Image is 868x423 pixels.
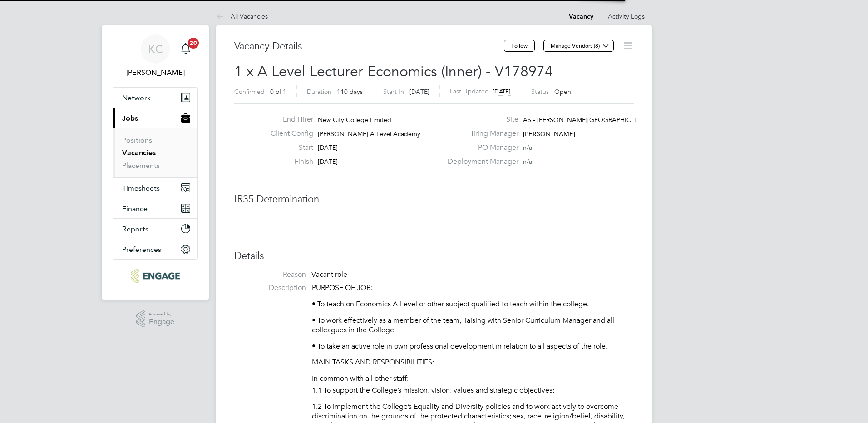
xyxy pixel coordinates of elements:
[234,193,634,206] h3: IR35 Determination
[113,198,197,218] button: Finance
[113,88,197,108] button: Network
[122,184,160,192] span: Timesheets
[523,143,532,152] span: n/a
[312,386,634,395] p: 1.1 To support the College’s mission, vision, values and strategic objectives;
[136,310,175,328] a: Powered byEngage
[234,88,265,96] label: Confirmed
[122,93,151,102] span: Network
[216,12,268,20] a: All Vacancies
[149,318,174,326] span: Engage
[177,34,195,64] a: 20
[149,310,174,318] span: Powered by
[312,316,634,335] p: • To work effectively as a member of the team, liaising with Senior Curriculum Manager and all co...
[569,13,593,20] a: Vacancy
[263,115,313,124] label: End Hirer
[311,270,347,279] span: Vacant role
[312,300,634,309] p: • To teach on Economics A-Level or other subject qualified to teach within the college.
[122,204,148,213] span: Finance
[493,88,511,95] span: [DATE]
[523,157,532,166] span: n/a
[131,269,179,283] img: ncclondon-logo-retina.png
[608,12,645,20] a: Activity Logs
[113,178,197,198] button: Timesheets
[122,136,152,144] a: Positions
[234,40,504,53] h3: Vacancy Details
[442,157,518,167] label: Deployment Manager
[113,34,198,78] a: KC[PERSON_NAME]
[113,219,197,239] button: Reports
[263,157,313,167] label: Finish
[122,225,148,233] span: Reports
[122,161,160,170] a: Placements
[442,143,518,152] label: PO Manager
[504,40,535,52] button: Follow
[383,88,404,96] label: Start In
[234,283,306,293] label: Description
[113,128,197,177] div: Jobs
[442,129,518,138] label: Hiring Manager
[113,239,197,259] button: Preferences
[113,67,198,78] span: Kerry Cattle
[270,88,286,96] span: 0 of 1
[318,116,391,124] span: New City College Limited
[122,245,161,254] span: Preferences
[122,148,156,157] a: Vacancies
[102,25,209,300] nav: Main navigation
[312,374,634,386] li: In common with all other staff:
[523,130,575,138] span: [PERSON_NAME]
[312,283,634,293] p: PURPOSE OF JOB:
[263,129,313,138] label: Client Config
[409,88,429,96] span: [DATE]
[113,269,198,283] a: Go to home page
[531,88,549,96] label: Status
[148,43,163,55] span: KC
[442,115,518,124] label: Site
[450,87,489,95] label: Last Updated
[234,250,634,263] h3: Details
[122,114,138,123] span: Jobs
[188,38,199,49] span: 20
[113,108,197,128] button: Jobs
[318,157,338,166] span: [DATE]
[307,88,331,96] label: Duration
[312,342,634,351] p: • To take an active role in own professional development in relation to all aspects of the role.
[318,130,420,138] span: [PERSON_NAME] A Level Academy
[337,88,363,96] span: 110 days
[543,40,614,52] button: Manage Vendors (8)
[523,116,653,124] span: AS - [PERSON_NAME][GEOGRAPHIC_DATA]
[263,143,313,152] label: Start
[234,270,306,280] label: Reason
[318,143,338,152] span: [DATE]
[554,88,571,96] span: Open
[312,358,634,367] p: MAIN TASKS AND RESPONSIBILITIES:
[234,63,553,80] span: 1 x A Level Lecturer Economics (Inner) - V178974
